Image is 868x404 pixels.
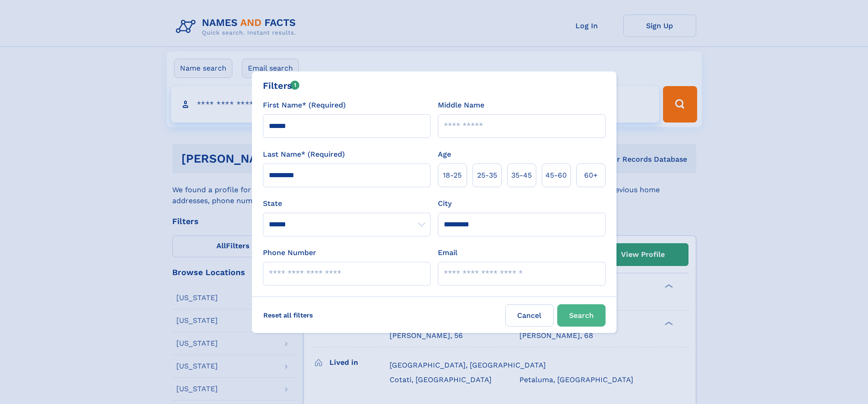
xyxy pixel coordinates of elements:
span: 60+ [584,170,598,181]
label: Age [438,149,451,160]
label: Last Name* (Required) [263,149,345,160]
span: 25‑35 [477,170,497,181]
span: 18‑25 [443,170,462,181]
label: Email [438,247,457,258]
label: First Name* (Required) [263,100,346,111]
label: Reset all filters [257,304,319,326]
span: 35‑45 [511,170,532,181]
label: Middle Name [438,100,484,111]
label: State [263,198,431,209]
span: 45‑60 [545,170,567,181]
button: Search [557,304,606,327]
label: City [438,198,452,209]
label: Cancel [505,304,554,327]
div: Filters [263,79,300,92]
label: Phone Number [263,247,316,258]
